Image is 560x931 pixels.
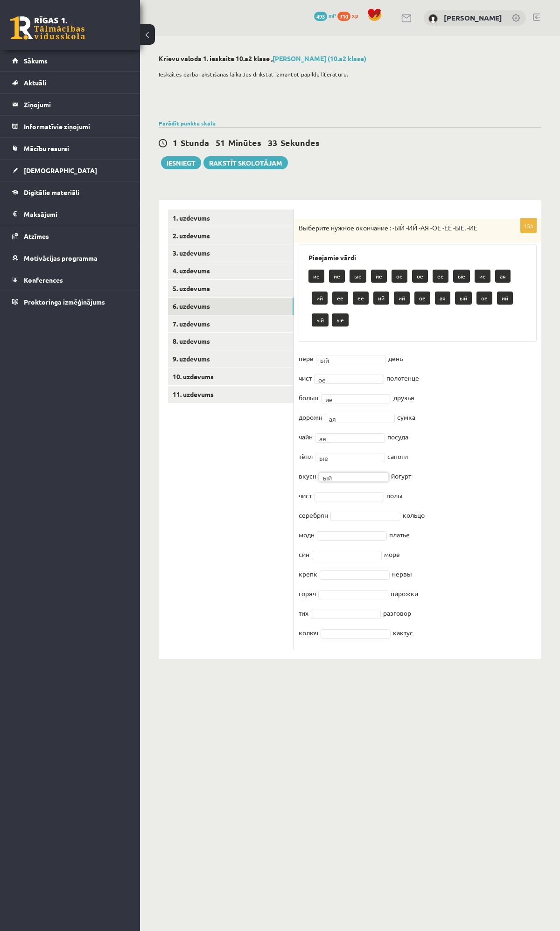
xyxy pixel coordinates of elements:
p: колюч [299,625,318,639]
a: [DEMOGRAPHIC_DATA] [12,160,128,181]
span: Stunda [181,137,209,148]
span: mP [329,12,336,19]
a: Motivācijas programma [12,247,128,269]
a: 7. uzdevums [168,315,294,333]
a: 710 xp [337,12,363,19]
a: ые [315,453,385,462]
legend: Informatīvie ziņojumi [24,116,128,137]
p: ое [414,292,430,305]
p: ые [453,270,470,283]
h3: Pieejamie vārdi [308,254,527,262]
span: Konferences [24,276,63,284]
p: чист [299,488,312,502]
a: Atzīmes [12,225,128,247]
span: xp [352,12,358,19]
a: ый [316,355,386,364]
h2: Krievu valoda 1. ieskaite 10.a2 klase , [159,55,541,63]
p: тих [299,606,308,620]
span: ые [319,453,372,463]
span: Motivācijas programma [24,254,98,262]
p: ые [350,270,366,283]
span: 493 [314,12,327,21]
a: Sākums [12,50,128,71]
a: 6. uzdevums [168,298,294,315]
span: 1 [173,137,177,148]
p: ая [435,292,450,305]
p: перв [299,351,314,365]
fieldset: день полотенце друзья сумка посуда сапоги йогурт полы кольцо платье море нервы пирожки разговор к... [299,351,537,645]
p: Выберите нужное окончание : -ЫЙ -ИЙ -АЯ -ОЕ -ЕЕ -ЫЕ, -ИЕ [299,223,490,233]
span: [DEMOGRAPHIC_DATA] [24,166,97,174]
p: ие [329,270,345,283]
p: ое [476,292,492,305]
p: ые [332,313,349,327]
p: син [299,547,309,561]
p: крепк [299,567,317,581]
p: вкусн [299,469,316,483]
p: серебрян [299,508,328,522]
a: Informatīvie ziņojumi [12,116,128,137]
p: ие [308,270,324,283]
a: Konferences [12,269,128,291]
span: 710 [337,12,350,21]
p: ое [392,270,407,283]
p: чист [299,371,312,385]
img: Ņikita Ņemiro [428,14,438,23]
a: Rīgas 1. Tālmācības vidusskola [10,16,85,40]
button: Iesniegt [161,156,201,169]
p: ие [475,270,490,283]
span: 51 [216,137,225,148]
p: чайн [299,430,313,444]
a: 2. uzdevums [168,227,294,244]
legend: Maksājumi [24,203,128,225]
span: ый [320,355,373,365]
a: ый [319,472,389,482]
a: 3. uzdevums [168,244,294,262]
span: Mācību resursi [24,144,69,153]
p: ий [497,292,513,305]
a: 11. uzdevums [168,386,294,403]
a: Ziņojumi [12,94,128,115]
span: ая [329,414,382,424]
span: ие [325,395,378,404]
p: тёпл [299,449,313,463]
p: дорожн [299,410,322,424]
span: ое [318,375,371,384]
p: ый [312,313,329,327]
span: Digitālie materiāli [24,188,79,196]
span: Atzīmes [24,232,49,240]
a: Aktuāli [12,72,128,93]
a: ая [325,414,395,423]
p: ый [455,292,472,305]
a: ое [314,375,384,384]
p: ее [433,270,448,283]
p: ая [495,270,511,283]
span: Minūtes [228,137,261,148]
a: 1. uzdevums [168,209,294,227]
a: 9. uzdevums [168,350,294,368]
span: 33 [268,137,277,148]
p: Ieskaites darba rakstīšanas laikā Jūs drīkstat izmantot papildu literatūru. [159,70,537,78]
p: ий [373,292,389,305]
span: Sekundes [280,137,320,148]
p: ий [312,292,328,305]
p: ий [394,292,410,305]
a: 4. uzdevums [168,262,294,279]
span: ая [319,434,372,443]
p: ее [353,292,369,305]
p: больш [299,390,319,404]
legend: Ziņojumi [24,94,128,115]
a: Rakstīt skolotājam [203,156,288,169]
span: Aktuāli [24,78,46,87]
p: 15p [520,218,537,233]
a: Proktoringa izmēģinājums [12,291,128,313]
a: 8. uzdevums [168,333,294,350]
a: [PERSON_NAME] (10.a2 klase) [273,54,366,63]
p: ее [332,292,348,305]
a: [PERSON_NAME] [444,13,502,22]
a: Maksājumi [12,203,128,225]
span: ый [323,473,376,482]
p: модн [299,528,315,542]
a: Mācību resursi [12,138,128,159]
a: 493 mP [314,12,336,19]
